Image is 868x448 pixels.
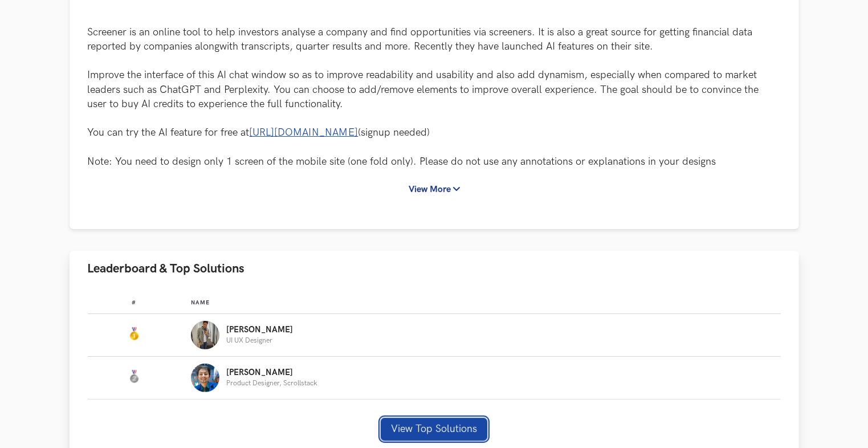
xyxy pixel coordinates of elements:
[70,11,799,229] div: Case Study details
[88,261,245,276] span: Leaderboard & Top Solutions
[70,251,799,287] button: Leaderboard & Top Solutions
[191,299,210,306] span: Name
[132,299,136,306] span: #
[226,337,293,344] p: UI UX Designer
[88,290,781,400] table: Leaderboard
[226,368,317,377] p: [PERSON_NAME]
[226,380,317,387] p: Product Designer, Scrollstack
[127,327,141,341] img: Gold Medal
[191,364,219,392] img: Profile photo
[127,370,141,384] img: Silver Medal
[88,25,781,169] p: Screener is an online tool to help investors analyse a company and find opportunities via screene...
[250,127,358,139] a: [URL][DOMAIN_NAME]
[398,179,470,200] button: View More
[191,321,219,349] img: Profile photo
[226,325,293,335] p: [PERSON_NAME]
[381,418,487,441] button: View Top Solutions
